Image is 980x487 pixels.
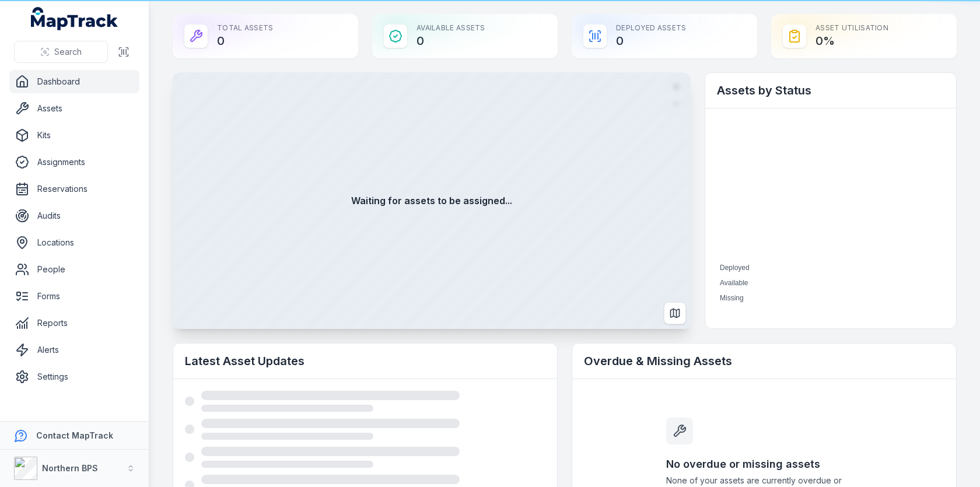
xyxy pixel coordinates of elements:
a: Assets [9,97,139,120]
span: Search [54,46,82,58]
a: People [9,258,139,281]
h2: Assets by Status [717,82,944,99]
a: Audits [9,204,139,227]
a: Assignments [9,150,139,174]
a: Locations [9,231,139,254]
a: Reservations [9,177,139,201]
h2: Overdue & Missing Assets [584,353,944,369]
span: Deployed [720,264,750,272]
strong: Waiting for assets to be assigned... [351,194,512,208]
strong: Northern BPS [42,463,98,473]
span: Missing [720,294,744,302]
strong: Contact MapTrack [36,430,113,440]
a: Settings [9,365,139,388]
a: Alerts [9,338,139,362]
button: Search [14,41,108,63]
a: Dashboard [9,70,139,93]
a: Reports [9,311,139,335]
a: Kits [9,124,139,147]
a: Forms [9,285,139,308]
h2: Latest Asset Updates [185,353,545,369]
span: Available [720,279,748,287]
a: MapTrack [31,7,118,30]
h3: No overdue or missing assets [666,456,862,472]
button: Switch to Map View [664,302,686,324]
